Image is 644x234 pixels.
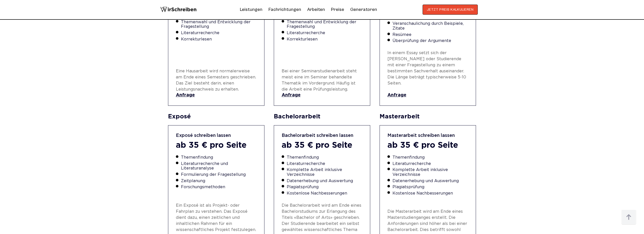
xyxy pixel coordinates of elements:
img: button top [621,210,636,225]
a: Generatoren [350,6,377,14]
li: Plagiatsprüfung [392,185,468,189]
div: Exposé [168,113,265,120]
li: Kostenlose Nachbesserungen [287,191,363,196]
a: Anfrage [176,93,257,98]
li: Themenwahl und Entwicklung der Fragestellung [181,20,257,29]
li: Resümee [392,33,468,37]
li: Korrekturlesen [287,37,363,42]
div: ab 35 € pro Seite [282,141,363,150]
li: Themenfindung [287,155,363,160]
li: Datenerhebung und Auswertung [287,179,363,183]
li: Forschungsmethoden [181,185,257,189]
li: Literaturrecherche und Literaturanalyse [181,162,257,171]
li: Literaturrecherche [287,162,363,166]
div: Bachelorarbeit [274,113,370,120]
a: Fachrichtungen [268,6,301,14]
li: Themenfindung [392,155,468,160]
div: ab 35 € pro Seite [387,141,468,150]
a: Anfrage [282,93,363,98]
li: Plagiatsprüfung [287,185,363,189]
a: Anfrage [387,93,468,98]
div: Bachelorarbeit schreiben lassen [282,133,363,138]
li: Datenerhebung und Auswertung [392,179,468,183]
li: Komplette Arbeit inklusive Verzeichnisse [392,168,468,177]
li: Zeitplanung [181,179,257,183]
li: Überprüfung der Argumente [392,39,468,43]
div: Masterarbeit [380,113,476,120]
div: ab 35 € pro Seite [176,141,257,150]
div: Masterarbeit schreiben lassen [387,133,468,138]
a: Preise [331,7,344,12]
li: Literaturrecherche [392,162,468,166]
a: Arbeiten [307,6,325,14]
li: Literaturrecherche [181,31,257,35]
li: Literaturrecherche [287,31,363,35]
li: Komplette Arbeit inklusive Verzeichnisse [287,168,363,177]
img: logo wirschreiben [160,5,197,15]
a: Leistungen [240,6,262,14]
li: Themenwahl und Entwicklung der Fragestellung [287,20,363,29]
p: In einem Essay setzt sich der [PERSON_NAME] oder Studierende mit einer Fragestellung zu einem bes... [387,50,468,87]
button: JETZT PREIS KALKULIEREN [423,5,478,15]
li: Veranschaulichung durch Beispiele, Zitate [392,22,468,31]
li: Korrekturlesen [181,37,257,42]
p: Bei einer Seminarstudienarbeit steht meist eine im Seminar behandelte Thematik im Vordergrund. Hä... [282,68,363,93]
li: Themenfindung [181,155,257,160]
p: Eine Hausarbeit wird normalerweise am Ende eines Semesters geschrieben. Das Ziel besteht darin, e... [176,68,257,93]
li: Formulierung der Fragestellung [181,173,257,177]
li: Kostenlose Nachbesserungen [392,191,468,196]
div: Exposé schreiben lassen [176,133,257,138]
